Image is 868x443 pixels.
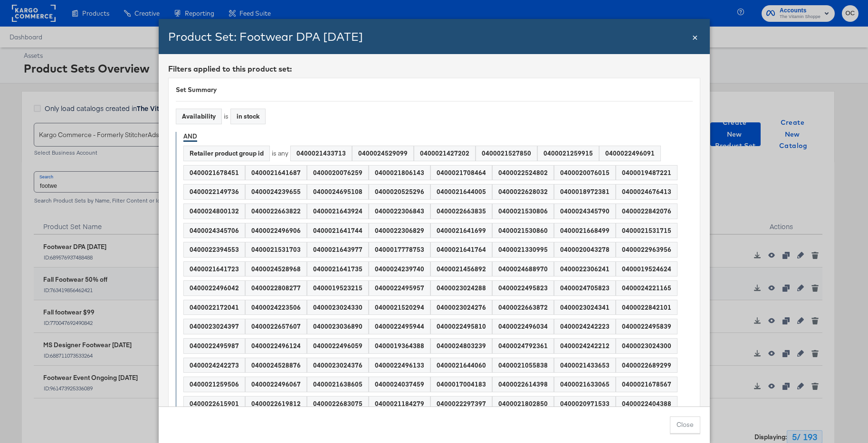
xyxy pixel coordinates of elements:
div: 0400021708464 [431,166,492,180]
div: 0400024242273 [184,358,245,373]
div: 0400021678567 [616,377,677,392]
div: 0400021806143 [369,166,430,180]
div: 0400021184279 [369,397,430,411]
div: 0400022496059 [307,339,368,353]
div: 0400022496042 [184,281,245,295]
div: 0400019364388 [369,339,430,353]
div: 0400023024288 [431,281,492,295]
div: 0400024529099 [353,146,413,161]
div: 0400019524624 [616,262,677,277]
div: 0400022808277 [246,281,306,295]
div: 0400021641735 [307,262,368,277]
div: 0400020043278 [554,242,615,257]
div: 0400021433653 [554,358,615,373]
div: 0400024037459 [369,377,430,392]
div: 0400022149736 [184,185,245,199]
div: 0400022306843 [369,204,430,219]
div: 0400022172041 [184,300,245,315]
div: Set Summary [176,85,693,94]
div: 0400024792361 [493,339,553,353]
div: is [224,112,229,121]
div: 0400021330995 [493,242,553,257]
div: 0400021643924 [307,204,368,219]
div: 0400024528968 [246,262,306,277]
div: 0400023024300 [616,339,677,353]
div: 0400017004183 [431,377,492,392]
div: 0400022689299 [616,358,677,373]
div: 0400022615901 [184,397,245,411]
div: 0400021641699 [431,223,492,238]
div: 0400022496091 [600,146,660,161]
div: 0400022663872 [493,300,553,315]
span: × [692,30,698,43]
div: 0400021644060 [431,358,492,373]
div: 0400022663835 [431,204,492,219]
div: 0400021427202 [414,146,475,161]
div: 0400022404388 [616,397,677,411]
div: 0400021259915 [538,146,599,161]
div: 0400024688970 [493,262,553,277]
div: 0400024803239 [431,339,492,353]
div: 0400024345706 [184,223,245,238]
div: 0400024800132 [184,204,245,219]
div: 0400022495823 [493,281,553,295]
div: 0400022663822 [246,204,306,219]
div: 0400024242223 [554,319,615,334]
div: 0400022495944 [369,319,430,334]
div: 0400020525296 [369,185,430,199]
div: 0400021531703 [246,242,306,257]
div: 0400023024397 [184,319,245,334]
div: 0400020971533 [554,397,615,411]
div: 0400022297397 [431,397,492,411]
div: 0400021633065 [554,377,615,392]
div: 0400019523215 [307,281,368,295]
div: is any [272,149,288,158]
div: 0400021668499 [554,223,615,238]
div: 0400022306829 [369,223,430,238]
div: 0400024221165 [616,281,677,295]
div: 0400022683075 [307,397,368,411]
div: 0400021456892 [431,262,492,277]
div: 0400021641723 [184,262,245,277]
div: 0400021259506 [184,377,245,392]
div: 0400017778753 [369,242,430,257]
div: 0400021530806 [493,204,553,219]
div: 0400021531715 [616,223,677,238]
div: 0400024695108 [307,185,368,199]
div: 0400022842101 [616,300,677,315]
div: 0400022524802 [493,166,553,180]
div: 0400022496906 [246,223,306,238]
button: Close [670,416,700,434]
div: 0400021678451 [184,166,245,180]
div: 0400022496067 [246,377,306,392]
div: 0400021641744 [307,223,368,238]
div: 0400021520294 [369,300,430,315]
div: 0400021643977 [307,242,368,257]
div: 0400023024276 [431,300,492,315]
div: Retailer product group id [184,146,269,161]
div: 0400022496034 [493,319,553,334]
div: 0400023024330 [307,300,368,315]
div: Rule Spec [159,19,710,443]
div: 0400022495987 [184,339,245,353]
div: 0400024705823 [554,281,615,295]
div: 0400021802850 [493,397,553,411]
div: 0400022614398 [493,377,553,392]
div: 0400022495957 [369,281,430,295]
div: 0400024239740 [369,262,430,277]
div: Close [692,30,698,44]
div: 0400021638605 [307,377,368,392]
div: 0400022963956 [616,242,677,257]
div: 0400023036890 [307,319,368,334]
div: 0400023024341 [554,300,615,315]
div: Filters applied to this product set: [168,64,700,74]
div: 0400021644005 [431,185,492,199]
div: 0400022628032 [493,185,553,199]
div: 0400022495810 [431,319,492,334]
div: 0400024528876 [246,358,306,373]
div: 0400022842076 [616,204,677,219]
div: 0400019487221 [616,166,677,180]
div: 0400020076259 [307,166,368,180]
div: 0400022495839 [616,319,677,334]
div: 0400020076015 [554,166,615,180]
